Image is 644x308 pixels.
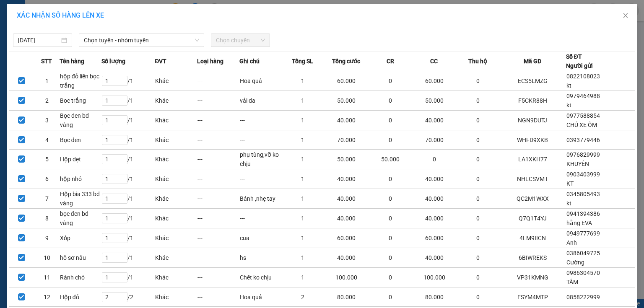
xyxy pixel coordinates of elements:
span: Cường [566,259,584,266]
td: LA1XKH77 [499,150,566,169]
td: 1 [281,71,324,91]
td: 0 [369,91,412,111]
td: 7 [34,189,59,209]
td: 0 [457,248,499,268]
td: 11 [34,268,59,287]
td: F5CKR88H [499,91,566,111]
td: Bánh ,nhẹ tay [239,189,282,209]
td: cua [239,228,282,248]
td: / 2 [101,287,155,307]
td: 40.000 [411,189,457,209]
span: kt [566,102,571,109]
td: Hộp dẹt [60,150,102,169]
span: Tổng SL [292,57,313,66]
td: Khác [155,248,197,268]
td: 1 [281,248,324,268]
td: / 1 [101,268,155,287]
td: --- [197,268,239,287]
td: 0 [457,169,499,189]
span: 0386049725 [566,250,600,256]
td: 0 [369,209,412,228]
td: 4 [34,130,59,150]
span: Số lượng [101,57,125,66]
td: --- [197,209,239,228]
td: --- [197,130,239,150]
td: 1 [281,228,324,248]
td: --- [197,169,239,189]
td: NGN9DUTJ [499,111,566,130]
td: 9 [34,228,59,248]
td: 0 [457,268,499,287]
td: 100.000 [324,268,369,287]
button: Close [614,4,637,28]
span: KHUYÊN [566,160,589,167]
span: Mã GD [524,57,541,66]
td: VP31KMNG [499,268,566,287]
td: / 1 [101,111,155,130]
div: Số ĐT Người gửi [566,52,593,70]
td: 10 [34,248,59,268]
span: hằng EVA [566,220,592,226]
td: 0 [457,130,499,150]
td: 6BIWREKS [499,248,566,268]
td: 8 [34,209,59,228]
td: 6 [34,169,59,189]
span: CC [430,57,438,66]
td: 1 [281,111,324,130]
span: Tổng cước [332,57,360,66]
span: Thu hộ [468,57,487,66]
td: 0 [457,150,499,169]
td: 80.000 [324,287,369,307]
td: 5 [34,150,59,169]
td: Chết ko chịu [239,268,282,287]
td: Khác [155,209,197,228]
td: 1 [281,189,324,209]
td: / 1 [101,91,155,111]
td: 40.000 [324,189,369,209]
td: Hộp bia 333 bd vàng [60,189,102,209]
span: 0858222999 [566,294,600,300]
td: bọc đen bd vàng [60,209,102,228]
span: 0903403999 [566,171,600,178]
td: 40.000 [411,248,457,268]
td: 60.000 [411,228,457,248]
td: 40.000 [411,169,457,189]
td: ESYM4MTP [499,287,566,307]
td: Khác [155,169,197,189]
td: 2 [34,91,59,111]
span: 0393779446 [566,137,600,143]
span: 0822108023 [566,73,600,80]
span: kt [566,82,571,89]
span: Ghi chú [239,57,260,66]
td: 0 [369,71,412,91]
td: WHFD9XKB [499,130,566,150]
td: / 1 [101,169,155,189]
td: 40.000 [324,169,369,189]
td: hộp nhỏ [60,169,102,189]
td: 4LM9IICN [499,228,566,248]
td: --- [197,189,239,209]
td: --- [197,287,239,307]
td: 1 [281,91,324,111]
td: Hoa quả [239,71,282,91]
td: 80.000 [411,287,457,307]
td: 12 [34,287,59,307]
td: Rành chó [60,268,102,287]
td: 0 [369,130,412,150]
td: 0 [457,209,499,228]
td: Khác [155,287,197,307]
td: 1 [281,209,324,228]
td: 50.000 [324,150,369,169]
td: 0 [457,111,499,130]
td: 1 [281,268,324,287]
td: 70.000 [324,130,369,150]
td: Bọc den bd vàng [60,111,102,130]
span: Chọn tuyến - nhóm tuyến [84,34,199,47]
td: / 1 [101,209,155,228]
td: / 1 [101,130,155,150]
td: 50.000 [411,91,457,111]
td: 0 [369,248,412,268]
td: hồ sơ nâu [60,248,102,268]
span: TÂM [566,279,578,285]
td: / 1 [101,71,155,91]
